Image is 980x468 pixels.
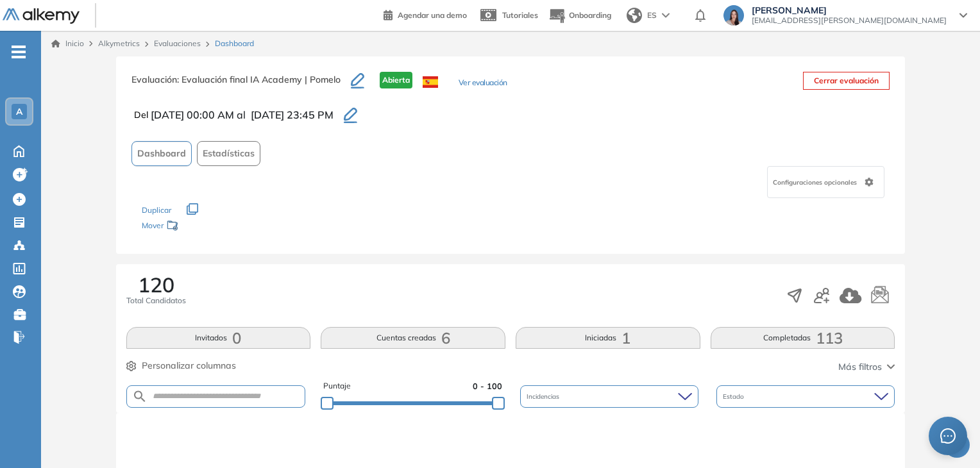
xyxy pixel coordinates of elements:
[569,10,611,20] span: Onboarding
[215,38,254,49] span: Dashboard
[251,107,334,122] span: [DATE] 23:45 PM
[380,72,412,88] span: Abierta
[838,360,882,374] span: Más filtros
[627,8,642,23] img: world
[516,327,700,349] button: Iniciadas1
[752,5,947,15] span: [PERSON_NAME]
[154,38,201,48] a: Evaluaciones
[51,38,84,49] a: Inicio
[423,76,438,88] img: ESP
[711,327,895,349] button: Completadas113
[548,2,611,29] button: Onboarding
[321,327,505,349] button: Cuentas creadas6
[197,141,260,166] button: Estadísticas
[132,389,148,405] img: SEARCH_ALT
[384,6,467,22] a: Agendar una demo
[237,107,246,122] span: al
[662,13,670,18] img: arrow
[502,10,538,20] span: Tutoriales
[142,205,171,215] span: Duplicar
[126,327,311,349] button: Invitados0
[527,392,562,401] span: Incidencias
[803,72,890,90] button: Cerrar evaluación
[142,359,236,372] span: Personalizar columnas
[138,274,174,295] span: 120
[151,107,234,122] span: [DATE] 00:00 AM
[98,38,140,48] span: Alkymetrics
[126,295,186,306] span: Total Candidatos
[12,51,26,53] i: -
[520,385,698,408] div: Incidencias
[723,392,747,401] span: Estado
[137,147,186,160] span: Dashboard
[16,106,22,117] span: A
[134,108,148,122] span: Del
[773,178,859,187] span: Configuraciones opcionales
[767,166,884,198] div: Configuraciones opcionales
[323,380,351,392] span: Puntaje
[916,406,980,468] div: Widget de chat
[716,385,895,408] div: Estado
[131,72,351,99] h3: Evaluación
[752,15,947,26] span: [EMAIL_ADDRESS][PERSON_NAME][DOMAIN_NAME]
[177,74,341,85] span: : Evaluación final IA Academy | Pomelo
[398,10,467,20] span: Agendar una demo
[916,406,980,468] iframe: Chat Widget
[203,147,255,160] span: Estadísticas
[838,360,895,374] button: Más filtros
[459,77,507,90] button: Ver evaluación
[126,359,236,372] button: Personalizar columnas
[647,10,657,21] span: ES
[473,380,502,392] span: 0 - 100
[142,215,270,238] div: Mover
[131,141,192,166] button: Dashboard
[3,8,80,24] img: Logo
